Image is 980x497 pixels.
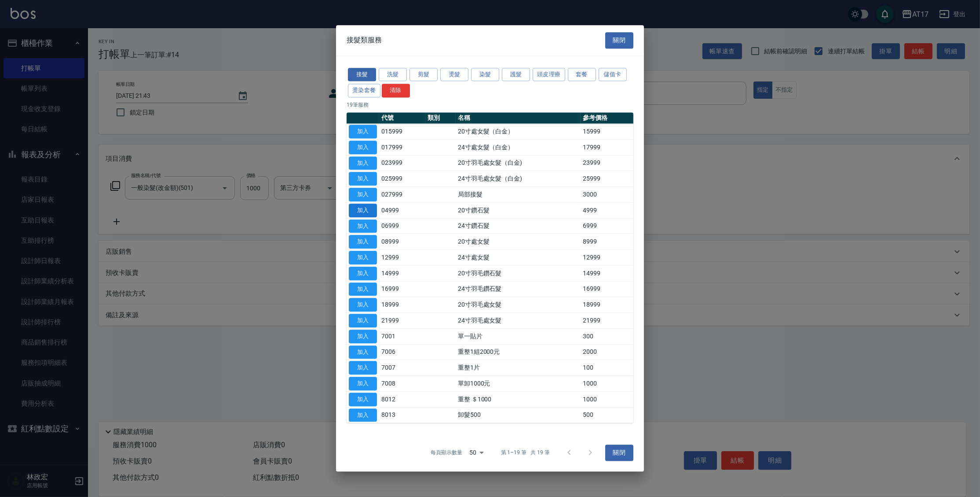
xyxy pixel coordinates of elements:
td: 027999 [379,187,425,203]
button: 加入 [349,141,377,154]
td: 8999 [581,234,633,250]
td: 重整1組2000元 [456,344,581,360]
td: 017999 [379,140,425,156]
td: 24寸鑽石髮 [456,218,581,234]
button: 加入 [349,408,377,422]
td: 015999 [379,124,425,140]
td: 重整1片 [456,360,581,376]
td: 21999 [379,313,425,329]
td: 卸髮500 [456,407,581,423]
td: 06999 [379,218,425,234]
button: 加入 [349,330,377,343]
span: 接髮類服務 [347,36,382,45]
button: 清除 [382,84,410,98]
td: 7007 [379,360,425,376]
td: 20寸羽毛處女髮 [456,297,581,313]
button: 關閉 [605,32,633,48]
td: 單卸1000元 [456,376,581,392]
p: 每頁顯示數量 [431,449,462,457]
button: 加入 [349,219,377,233]
td: 2000 [581,344,633,360]
button: 加入 [349,361,377,375]
td: 25999 [581,171,633,187]
td: 12999 [581,250,633,266]
th: 類別 [425,112,456,124]
td: 16999 [379,281,425,297]
td: 8013 [379,407,425,423]
button: 加入 [349,393,377,406]
td: 24寸處女髮（白金） [456,140,581,156]
td: 20寸羽毛鑽石髮 [456,266,581,282]
td: 025999 [379,171,425,187]
td: 20寸處女髮（白金） [456,124,581,140]
button: 加入 [349,282,377,296]
button: 加入 [349,345,377,359]
td: 6999 [581,218,633,234]
button: 剪髮 [410,68,438,82]
button: 加入 [349,188,377,201]
button: 頭皮理療 [533,68,565,82]
td: 18999 [581,297,633,313]
button: 加入 [349,267,377,280]
button: 加入 [349,251,377,264]
th: 代號 [379,112,425,124]
td: 7006 [379,344,425,360]
button: 儲值卡 [599,68,627,82]
td: 1000 [581,392,633,408]
td: 24寸羽毛處女髮（白金) [456,171,581,187]
div: 50 [466,441,487,465]
td: 18999 [379,297,425,313]
td: 4999 [581,203,633,219]
td: 14999 [379,266,425,282]
button: 加入 [349,314,377,327]
td: 100 [581,360,633,376]
button: 洗髮 [379,68,407,82]
button: 加入 [349,125,377,138]
td: 3000 [581,187,633,203]
button: 加入 [349,156,377,170]
button: 染髮 [471,68,499,82]
td: 24寸羽毛處女髮 [456,313,581,329]
th: 參考價格 [581,112,633,124]
td: 12999 [379,250,425,266]
p: 第 1–19 筆 共 19 筆 [501,449,550,457]
td: 21999 [581,313,633,329]
td: 500 [581,407,633,423]
td: 023999 [379,155,425,171]
td: 08999 [379,234,425,250]
button: 護髮 [502,68,530,82]
td: 23999 [581,155,633,171]
td: 17999 [581,140,633,156]
td: 20寸處女髮 [456,234,581,250]
td: 20寸鑽石髮 [456,203,581,219]
td: 24寸羽毛鑽石髮 [456,281,581,297]
button: 加入 [349,298,377,312]
button: 關閉 [605,445,633,461]
td: 7001 [379,329,425,345]
td: 單一貼片 [456,329,581,345]
button: 加入 [349,204,377,217]
td: 1000 [581,376,633,392]
td: 04999 [379,203,425,219]
td: 16999 [581,281,633,297]
button: 燙髮 [440,68,468,82]
td: 15999 [581,124,633,140]
button: 加入 [349,235,377,249]
td: 24寸處女髮 [456,250,581,266]
button: 接髮 [348,68,376,82]
td: 20寸羽毛處女髮（白金) [456,155,581,171]
th: 名稱 [456,112,581,124]
td: 8012 [379,392,425,408]
td: 7008 [379,376,425,392]
button: 加入 [349,172,377,186]
button: 燙染套餐 [348,84,380,98]
td: 14999 [581,266,633,282]
button: 加入 [349,377,377,390]
button: 套餐 [568,68,596,82]
p: 19 筆服務 [347,101,633,109]
td: 局部接髮 [456,187,581,203]
td: 重整 ＄1000 [456,392,581,408]
td: 300 [581,329,633,345]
